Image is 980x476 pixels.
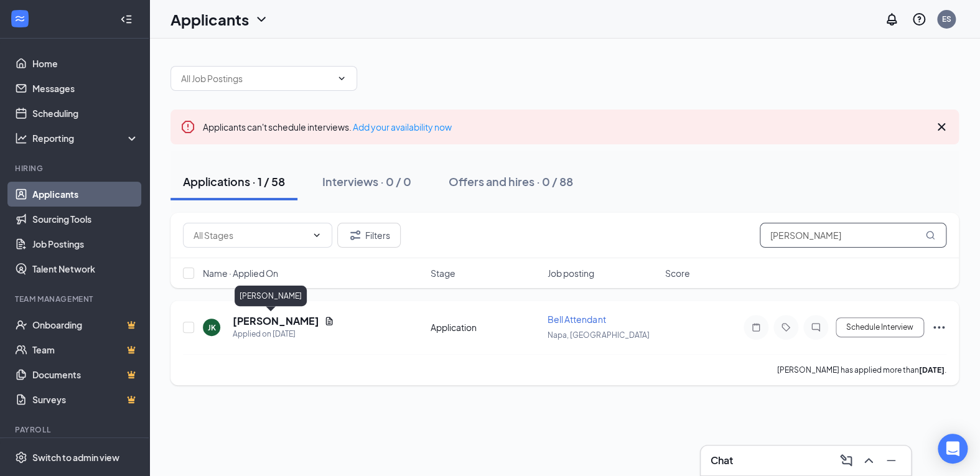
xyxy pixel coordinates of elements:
input: Search in applications [760,223,946,248]
span: Score [665,267,690,279]
button: ChevronUp [859,450,879,470]
svg: ChatInactive [808,322,823,332]
svg: QuestionInfo [912,12,926,27]
div: Hiring [15,163,136,174]
svg: ChevronDown [312,230,322,240]
svg: Cross [934,119,949,134]
a: Job Postings [32,231,139,256]
a: TeamCrown [32,337,139,362]
a: Talent Network [32,256,139,281]
svg: Notifications [884,12,899,27]
div: Team Management [15,294,136,304]
h1: Applicants [170,9,249,30]
svg: WorkstreamLogo [14,12,26,25]
h5: [PERSON_NAME] [233,314,319,328]
span: Bell Attendant [548,314,605,325]
div: Offers and hires · 0 / 88 [449,174,573,189]
a: Home [32,51,139,76]
a: Applicants [32,182,139,207]
svg: Document [324,316,334,326]
div: ES [942,14,951,24]
a: Scheduling [32,101,139,126]
div: Applied on [DATE] [233,328,334,340]
svg: ChevronDown [254,12,269,27]
div: Open Intercom Messenger [938,434,968,464]
button: ComposeMessage [836,450,856,470]
svg: Analysis [15,132,27,144]
svg: ChevronUp [861,453,876,468]
p: [PERSON_NAME] has applied more than . [777,365,946,375]
button: Schedule Interview [836,317,924,337]
a: Sourcing Tools [32,207,139,231]
svg: ComposeMessage [839,453,854,468]
a: DocumentsCrown [32,362,139,387]
input: All Stages [194,228,307,242]
div: Application [431,321,541,334]
a: SurveysCrown [32,387,139,412]
span: Name · Applied On [203,267,278,279]
div: Reporting [32,132,139,144]
div: Applications · 1 / 58 [183,174,285,189]
button: Filter Filters [337,223,401,248]
button: Minimize [881,450,901,470]
div: Payroll [15,424,136,435]
svg: Settings [15,451,27,464]
h3: Chat [711,454,733,467]
span: Applicants can't schedule interviews. [203,121,452,133]
a: Messages [32,76,139,101]
div: Switch to admin view [32,451,119,464]
svg: Collapse [120,13,133,26]
svg: MagnifyingGlass [925,230,935,240]
svg: Tag [778,322,793,332]
svg: Note [749,322,763,332]
svg: Error [180,119,195,134]
svg: ChevronDown [337,73,347,83]
span: Stage [431,267,455,279]
svg: Minimize [884,453,898,468]
div: [PERSON_NAME] [235,286,307,306]
div: Interviews · 0 / 0 [322,174,411,189]
span: Napa, [GEOGRAPHIC_DATA] [548,330,649,340]
a: Add your availability now [353,121,452,133]
span: Job posting [548,267,594,279]
b: [DATE] [919,365,945,375]
a: OnboardingCrown [32,312,139,337]
input: All Job Postings [181,72,332,85]
svg: Filter [348,228,363,243]
div: JK [208,322,216,333]
svg: Ellipses [931,320,946,335]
